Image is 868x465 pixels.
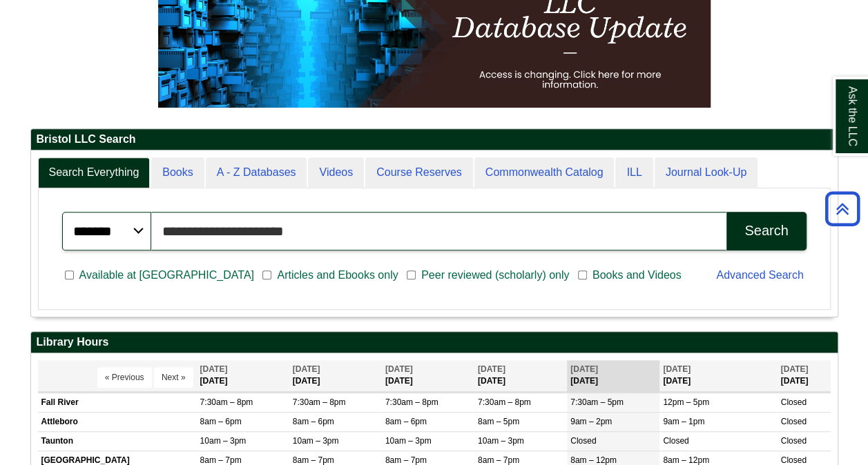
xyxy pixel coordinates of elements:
span: 9am – 1pm [663,417,704,426]
span: 10am – 3pm [200,436,247,446]
span: Peer reviewed (scholarly) only [416,267,575,284]
span: Articles and Ebooks only [271,267,403,284]
th: [DATE] [382,360,474,391]
h2: Bristol LLC Search [31,129,838,150]
td: Attleboro [38,412,197,431]
a: Back to Top [820,199,865,218]
th: [DATE] [197,360,289,391]
a: Videos [308,157,364,188]
th: [DATE] [474,360,567,391]
span: 8am – 7pm [293,455,334,465]
th: [DATE] [567,360,659,391]
span: Books and Videos [587,267,687,284]
span: [DATE] [200,364,228,374]
span: Closed [780,455,806,465]
span: 7:30am – 8pm [478,397,531,407]
span: 8am – 7pm [385,455,427,465]
span: Closed [780,397,806,407]
span: [DATE] [570,364,598,374]
input: Available at [GEOGRAPHIC_DATA] [65,269,74,281]
span: 7:30am – 8pm [200,397,253,407]
span: 8am – 6pm [293,417,334,426]
td: Taunton [38,431,197,451]
a: Search Everything [38,157,151,188]
span: 9am – 2pm [570,417,612,426]
span: [DATE] [663,364,691,374]
span: 8am – 6pm [200,417,242,426]
span: 10am – 3pm [293,436,339,446]
h2: Library Hours [31,332,838,353]
span: 8am – 7pm [478,455,519,465]
span: 7:30am – 8pm [293,397,346,407]
input: Peer reviewed (scholarly) only [407,269,416,281]
span: [DATE] [385,364,413,374]
a: Course Reserves [365,157,473,188]
span: Closed [780,436,806,446]
div: Search [744,223,788,239]
span: 8am – 12pm [570,455,617,465]
span: 7:30am – 8pm [385,397,438,407]
span: Closed [780,417,806,426]
span: 12pm – 5pm [663,397,709,407]
span: 8am – 7pm [200,455,242,465]
span: 7:30am – 5pm [570,397,624,407]
span: 10am – 3pm [478,436,524,446]
button: « Previous [97,367,152,388]
span: Available at [GEOGRAPHIC_DATA] [74,267,260,284]
td: Fall River [38,393,197,412]
span: 8am – 5pm [478,417,519,426]
a: Advanced Search [716,269,803,281]
span: [DATE] [780,364,808,374]
span: 8am – 12pm [663,455,709,465]
span: Closed [663,436,688,446]
button: Search [726,212,806,250]
a: Commonwealth Catalog [474,157,615,188]
span: Closed [570,436,596,446]
a: ILL [615,157,653,188]
input: Articles and Ebooks only [262,269,271,281]
input: Books and Videos [578,269,587,281]
a: Books [151,157,204,188]
th: [DATE] [289,360,382,391]
span: 8am – 6pm [385,417,427,426]
span: [DATE] [293,364,320,374]
th: [DATE] [777,360,830,391]
a: Journal Look-Up [655,157,758,188]
button: Next » [154,367,193,388]
span: 10am – 3pm [385,436,432,446]
span: [DATE] [478,364,505,374]
a: A - Z Databases [206,157,307,188]
th: [DATE] [659,360,777,391]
